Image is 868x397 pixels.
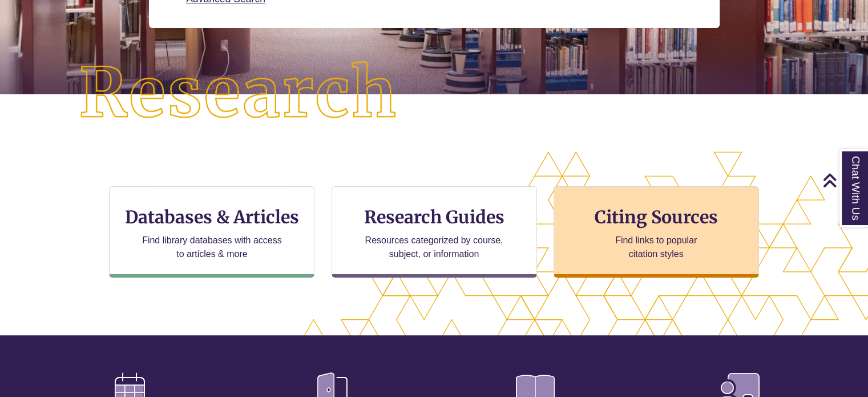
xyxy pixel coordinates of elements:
h3: Research Guides [341,206,527,228]
h3: Databases & Articles [119,206,305,228]
a: Back to Top [822,173,865,188]
p: Find links to popular citation styles [600,234,712,261]
p: Resources categorized by course, subject, or information [360,234,508,261]
a: Research Guides Resources categorized by course, subject, or information [332,186,537,278]
a: Databases & Articles Find library databases with access to articles & more [109,186,314,278]
img: Research [43,26,434,162]
h3: Citing Sources [587,206,726,228]
a: Citing Sources Find links to popular citation styles [554,186,759,278]
p: Find library databases with access to articles & more [138,234,286,261]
